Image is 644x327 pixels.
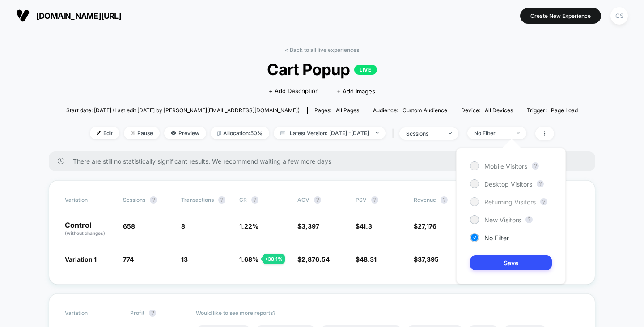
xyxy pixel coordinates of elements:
img: end [131,131,135,135]
span: Cart Popup [92,60,552,79]
button: ? [532,162,539,170]
span: $ [356,255,377,263]
span: Pause [124,127,160,139]
button: ? [525,216,533,223]
span: all pages [336,107,359,114]
div: CS [610,7,628,25]
img: Visually logo [16,9,30,22]
button: Create New Experience [520,8,601,24]
span: Device: [454,107,520,114]
p: Would like to see more reports? [196,310,580,316]
button: ? [537,180,544,187]
span: 37,395 [418,255,439,263]
img: calendar [280,131,285,135]
span: 13 [181,255,188,263]
span: 41.3 [360,222,372,230]
span: all devices [485,107,513,114]
span: 48.31 [360,255,377,263]
img: end [449,132,452,134]
button: ? [314,196,321,204]
p: Control [65,221,114,237]
span: $ [414,255,439,263]
span: $ [356,222,372,230]
a: < Back to all live experiences [285,47,359,53]
div: + 38.1 % [263,254,285,264]
span: Desktop Visitors [484,180,532,188]
span: 27,176 [418,222,436,230]
span: 8 [181,222,185,230]
button: ? [149,310,156,317]
span: 3,397 [301,222,319,230]
span: Revenue [414,196,436,203]
button: Save [470,255,552,270]
span: Custom Audience [402,107,447,114]
button: ? [150,196,157,204]
button: [DOMAIN_NAME][URL] [13,8,124,23]
span: | [390,127,399,140]
span: 1.22 % [239,222,258,230]
span: $ [297,255,330,263]
div: Pages: [314,107,359,114]
span: Mobile Visitors [484,162,527,170]
div: Trigger: [527,107,578,114]
span: 774 [123,255,134,263]
span: Variation [65,310,114,317]
img: edit [97,131,101,135]
span: 658 [123,222,135,230]
img: end [517,132,520,134]
span: No Filter [484,234,509,242]
button: ? [251,196,258,204]
span: 1.68 % [239,255,258,263]
div: No Filter [474,130,510,136]
span: AOV [297,196,309,203]
span: Returning Visitors [484,198,536,206]
span: Preview [164,127,206,139]
span: Latest Version: [DATE] - [DATE] [274,127,386,139]
span: Variation [65,196,114,204]
span: Allocation: 50% [211,127,269,139]
span: + Add Description [269,87,319,96]
span: CR [239,196,247,203]
button: CS [608,7,631,25]
span: Sessions [123,196,145,203]
p: LIVE [354,65,377,75]
span: Transactions [181,196,214,203]
button: ? [371,196,378,204]
span: $ [414,222,436,230]
span: There are still no statistically significant results. We recommend waiting a few more days [73,157,577,165]
span: Variation 1 [65,255,97,263]
span: Profit [130,310,144,316]
button: ? [540,198,547,205]
button: ? [441,196,448,204]
span: Page Load [551,107,578,114]
span: (without changes) [65,230,105,236]
span: 2,876.54 [301,255,330,263]
button: ? [218,196,225,204]
span: + Add Images [337,88,375,95]
img: rebalance [217,131,221,136]
span: PSV [356,196,367,203]
div: sessions [406,130,442,137]
span: New Visitors [484,216,521,224]
span: Edit [90,127,119,139]
div: Audience: [373,107,447,114]
span: [DOMAIN_NAME][URL] [36,11,121,21]
span: $ [297,222,319,230]
img: end [376,132,379,134]
span: Start date: [DATE] (Last edit [DATE] by [PERSON_NAME][EMAIL_ADDRESS][DOMAIN_NAME]) [66,107,300,114]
